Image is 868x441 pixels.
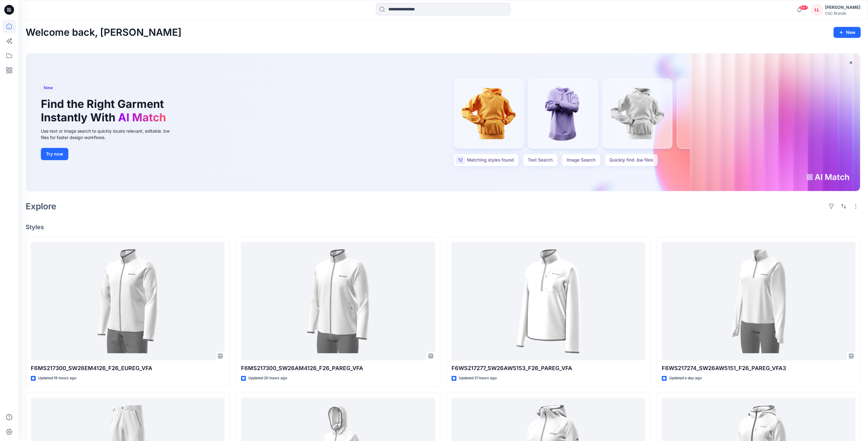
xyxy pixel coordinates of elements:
[38,375,76,381] p: Updated 19 hours ago
[31,364,225,373] p: F6MS217300_SW26EM4126_F26_EUREG_VFA
[241,242,435,361] a: F6MS217300_SW26AM4126_F26_PAREG_VFA
[459,375,497,381] p: Updated 21 hours ago
[662,364,855,373] p: F6WS217274_SW26AW5151_F26_PAREG_VFA3
[41,148,68,160] button: Try now
[834,27,861,38] button: New
[26,27,182,38] h2: Welcome back, [PERSON_NAME]
[452,364,645,373] p: F6WS217277_SW26AW5153_F26_PAREG_VFA
[41,128,178,141] div: Use text or image search to quickly locate relevant, editable .bw files for faster design workflows.
[26,223,861,231] h4: Styles
[41,97,169,124] h1: Find the Right Garment Instantly With
[799,5,808,10] span: 99+
[825,11,860,16] div: CSC Brands
[248,375,287,381] p: Updated 20 hours ago
[452,242,645,361] a: F6WS217277_SW26AW5153_F26_PAREG_VFA
[26,201,56,211] h2: Explore
[118,111,166,124] span: AI Match
[812,4,823,15] div: LL
[825,4,860,11] div: [PERSON_NAME]
[44,84,53,91] span: New
[241,364,435,373] p: F6MS217300_SW26AM4126_F26_PAREG_VFA
[669,375,702,381] p: Updated a day ago
[31,242,225,361] a: F6MS217300_SW26EM4126_F26_EUREG_VFA
[662,242,855,361] a: F6WS217274_SW26AW5151_F26_PAREG_VFA3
